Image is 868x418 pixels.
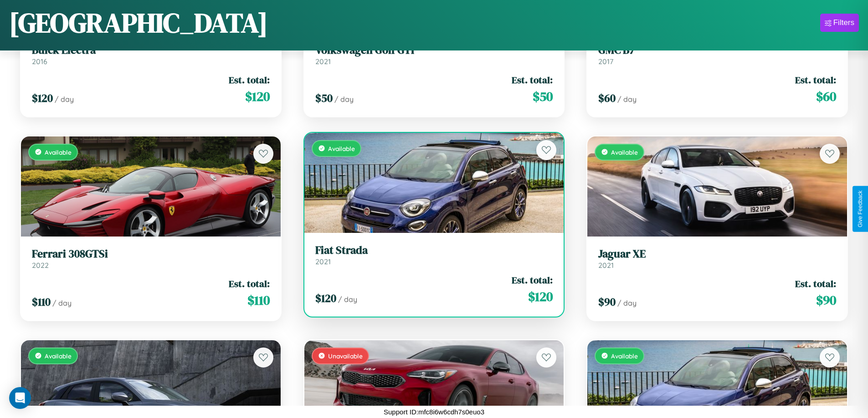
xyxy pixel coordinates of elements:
span: / day [334,95,354,104]
span: 2021 [315,57,331,66]
p: Support ID: mfc8i6w6cdh7s0euo3 [384,406,484,418]
span: $ 120 [528,287,553,306]
div: Open Intercom Messenger [9,387,31,409]
span: $ 90 [816,291,836,309]
span: $ 60 [598,91,616,106]
span: / day [617,95,637,104]
a: GMC B72017 [598,44,836,66]
span: Est. total: [512,273,553,287]
span: Available [45,148,72,156]
div: Give Feedback [857,191,863,227]
span: Est. total: [512,73,553,86]
span: $ 120 [315,291,336,306]
span: Est. total: [795,73,836,86]
span: / day [55,95,74,104]
span: Available [328,145,355,152]
h3: GMC B7 [598,44,836,57]
span: Est. total: [229,73,270,86]
a: Jaguar XE2021 [598,247,836,270]
span: $ 110 [247,291,270,309]
span: $ 110 [32,294,51,309]
span: $ 120 [32,91,53,106]
span: Available [45,352,72,360]
span: 2022 [32,261,49,270]
span: 2016 [32,57,47,66]
h3: Buick Electra [32,44,270,57]
a: Volkswagen Golf GTI2021 [315,44,553,66]
span: Available [611,148,638,156]
a: Ferrari 308GTSi2022 [32,247,270,270]
h3: Ferrari 308GTSi [32,247,270,261]
span: 2017 [598,57,613,66]
span: Est. total: [229,277,270,290]
h3: Volkswagen Golf GTI [315,44,553,57]
button: Filters [820,14,859,32]
a: Buick Electra2016 [32,44,270,66]
span: 2021 [315,257,331,266]
span: $ 50 [315,91,333,106]
span: $ 120 [245,87,270,106]
span: / day [52,298,72,307]
span: Est. total: [795,277,836,290]
span: Unavailable [328,352,363,360]
h1: [GEOGRAPHIC_DATA] [9,4,268,41]
h3: Fiat Strada [315,244,553,257]
h3: Jaguar XE [598,247,836,261]
span: $ 90 [598,294,616,309]
a: Fiat Strada2021 [315,244,553,266]
span: / day [617,298,637,307]
span: / day [338,295,357,304]
span: Available [611,352,638,360]
span: 2021 [598,261,614,270]
span: $ 60 [816,87,836,106]
div: Filters [833,18,854,27]
span: $ 50 [533,87,553,106]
